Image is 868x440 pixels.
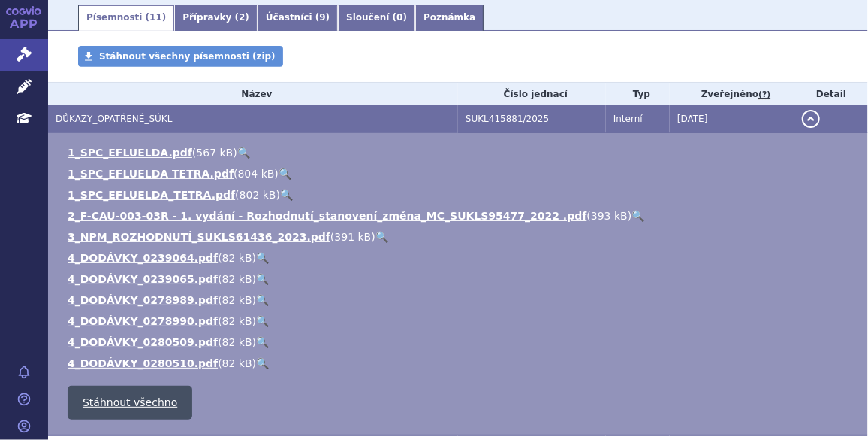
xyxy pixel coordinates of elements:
[68,335,853,350] li: ( )
[458,83,606,105] th: Číslo jednací
[606,83,670,105] th: Typ
[68,315,218,327] a: 4_DODÁVKY_0278990.pdf
[240,189,276,201] span: 802 kB
[631,210,644,222] a: 🔍
[256,294,269,306] a: 🔍
[222,273,252,285] span: 82 kB
[68,166,853,181] li: ( )
[68,210,587,222] a: 2_F-CAU-003-03R - 1. vydání - Rozhodnutí_stanovení_změna_MC_SUKLS95477_2022 .pdf
[334,231,371,243] span: 391 kB
[78,46,283,67] a: Stáhnout všechny písemnosti (zip)
[256,273,269,285] a: 🔍
[319,12,325,23] span: 9
[338,5,415,31] a: Sloučení (0)
[222,294,252,306] span: 82 kB
[196,147,233,159] span: 567 kB
[149,12,162,23] span: 11
[258,5,338,31] a: Účastníci (9)
[591,210,628,222] span: 393 kB
[256,252,269,264] a: 🔍
[68,229,853,244] li: ( )
[68,147,192,159] a: 1_SPC_EFLUELDA.pdf
[68,356,853,371] li: ( )
[802,110,820,128] button: detail
[174,5,258,31] a: Přípravky (2)
[794,83,868,105] th: Detail
[99,51,276,62] span: Stáhnout všechny písemnosti (zip)
[375,231,388,243] a: 🔍
[256,336,269,348] a: 🔍
[415,5,484,31] a: Poznámka
[68,357,218,369] a: 4_DODÁVKY_0280510.pdf
[68,250,853,266] li: ( )
[222,357,252,369] span: 82 kB
[237,147,250,159] a: 🔍
[458,105,606,133] td: SUKL415881/2025
[56,114,172,124] span: DŮKAZY_OPATŘENÉ_SÚKL
[238,168,275,180] span: 804 kB
[68,145,853,160] li: ( )
[613,114,643,124] span: Interní
[222,252,252,264] span: 82 kB
[68,189,235,201] a: 1_SPC_EFLUELDA_TETRA.pdf
[68,314,853,329] li: ( )
[68,272,853,287] li: ( )
[396,12,402,23] span: 0
[256,315,269,327] a: 🔍
[68,168,234,180] a: 1_SPC_EFLUELDA TETRA.pdf
[670,83,794,105] th: Zveřejněno
[68,208,853,223] li: ( )
[68,386,192,420] a: Stáhnout všechno
[239,12,245,23] span: 2
[78,5,174,31] a: Písemnosti (11)
[68,252,218,264] a: 4_DODÁVKY_0239064.pdf
[670,105,794,133] td: [DATE]
[68,273,218,285] a: 4_DODÁVKY_0239065.pdf
[68,187,853,202] li: ( )
[68,294,218,306] a: 4_DODÁVKY_0278989.pdf
[222,336,252,348] span: 82 kB
[279,168,291,180] a: 🔍
[758,90,770,100] abbr: (?)
[280,189,293,201] a: 🔍
[48,83,458,105] th: Název
[222,315,252,327] span: 82 kB
[68,231,330,243] a: 3_NPM_ROZHODNUTÍ_SUKLS61436_2023.pdf
[256,357,269,369] a: 🔍
[68,336,218,348] a: 4_DODÁVKY_0280509.pdf
[68,293,853,308] li: ( )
